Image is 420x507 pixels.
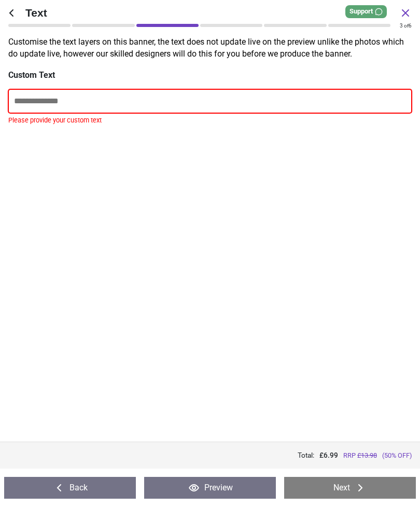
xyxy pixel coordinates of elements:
[284,477,416,499] button: Next
[400,23,403,29] span: 3
[319,450,338,460] span: £
[345,5,387,18] div: Support
[8,113,412,125] span: Please provide your custom text
[357,451,377,459] span: £ 13.98
[382,451,412,460] span: (50% OFF)
[8,70,412,81] label: Custom Text
[25,5,399,20] span: Text
[4,477,136,499] button: Back
[144,477,276,499] button: Preview
[324,451,338,459] span: 6.99
[400,22,412,30] div: of 6
[343,451,377,460] span: RRP
[8,450,412,460] div: Total:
